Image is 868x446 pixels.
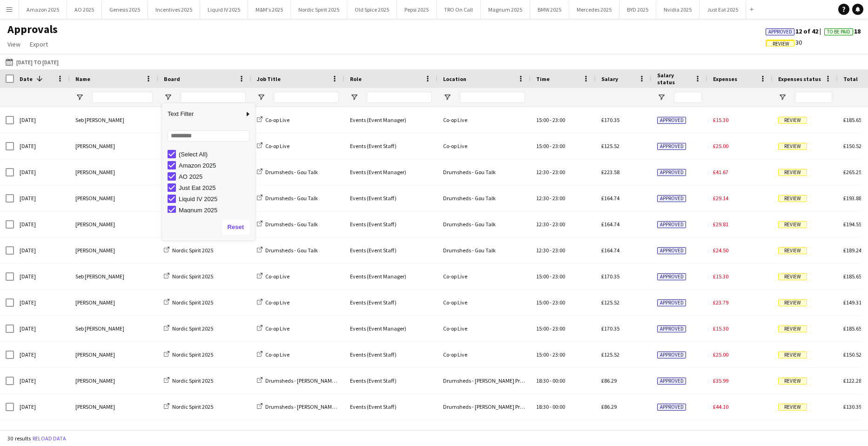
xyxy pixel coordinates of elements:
span: 00:00 [552,403,565,410]
a: Nordic Spirit 2025 [164,325,213,332]
span: Role [350,75,362,82]
span: 23:00 [552,169,565,176]
button: Genesis 2025 [102,0,148,19]
div: Seb [PERSON_NAME] [70,264,158,289]
span: - [550,403,552,410]
div: Co-op Live [437,133,531,159]
span: Co-op Live [265,325,289,332]
span: 15:00 [536,299,549,306]
span: £164.74 [601,221,619,228]
span: Export [30,40,48,48]
span: Date [20,75,33,82]
span: £223.58 [601,169,619,176]
a: Co-op Live [257,116,289,123]
span: Board [164,75,180,82]
div: [DATE] [14,264,70,289]
span: £164.74 [601,195,619,202]
button: Liquid IV 2025 [200,0,248,19]
span: Salary status [657,72,691,86]
span: Nordic Spirit 2025 [172,273,213,280]
div: [PERSON_NAME] [70,394,158,419]
div: Events (Event Manager) [344,159,437,185]
a: Nordic Spirit 2025 [164,403,213,410]
span: Co-op Live [265,116,289,123]
input: Name Filter Input [92,92,153,103]
div: Filter List [162,149,255,238]
button: BYD 2025 [619,0,656,19]
span: £185.65 [843,116,861,123]
span: £170.35 [601,273,619,280]
div: Events (Event Staff) [344,237,437,263]
span: £193.88 [843,195,861,202]
div: Events (Event Staff) [344,342,437,367]
button: Reload data [31,433,68,444]
span: £41.67 [713,169,728,176]
span: £194.55 [843,221,861,228]
input: Expenses status Filter Input [795,92,832,103]
span: Review [778,273,807,280]
span: 18 [824,27,861,35]
span: £125.52 [601,142,619,149]
button: Mercedes 2025 [569,0,619,19]
input: Salary status Filter Input [674,92,702,103]
span: 30 [766,38,802,47]
div: [DATE] [14,211,70,237]
span: Review [778,247,807,254]
span: £150.52 [843,142,861,149]
button: TRO On Call [437,0,481,19]
span: £44.10 [713,403,728,410]
span: Review [778,143,807,150]
div: Seb [PERSON_NAME] [70,316,158,341]
div: [PERSON_NAME] [70,290,158,315]
span: - [550,195,552,202]
span: Drumsheds - Gou Talk [265,169,318,176]
span: Name [75,75,90,82]
span: £24.50 [713,247,728,254]
div: Just Eat 2025 [179,184,252,191]
span: - [550,247,552,254]
div: [PERSON_NAME] [70,342,158,367]
div: [DATE] [14,316,70,341]
span: - [550,325,552,332]
a: Drumsheds - Gou Talk [257,195,318,202]
div: [DATE] [14,159,70,185]
span: 23:00 [552,195,565,202]
span: 15:00 [536,273,549,280]
span: £149.31 [843,299,861,306]
span: 12:30 [536,247,549,254]
button: Old Spice 2025 [347,0,397,19]
span: £23.79 [713,299,728,306]
span: - [550,377,552,384]
div: Co-op Live [437,107,531,133]
span: £170.35 [601,116,619,123]
div: [PERSON_NAME] [70,420,158,446]
span: View [7,40,20,48]
button: Open Filter Menu [778,93,787,101]
div: Events (Event Staff) [344,211,437,237]
button: Open Filter Menu [164,93,172,101]
input: Board Filter Input [181,92,246,103]
span: Review [778,378,807,385]
button: Open Filter Menu [257,93,265,101]
div: [DATE] [14,394,70,419]
span: Review [773,41,789,47]
a: Co-op Live [257,273,289,280]
span: 15:00 [536,351,549,358]
div: [DATE] [14,368,70,393]
span: Total [843,75,858,82]
span: £185.65 [843,325,861,332]
span: Expenses status [778,75,821,82]
span: 18:30 [536,377,549,384]
span: Drumsheds - [PERSON_NAME] Presents Nextup [265,377,375,384]
span: Review [778,117,807,124]
span: Review [778,351,807,358]
div: [DATE] [14,133,70,159]
a: Co-op Live [257,351,289,358]
a: Drumsheds - [PERSON_NAME] Presents Nextup [257,403,375,410]
div: Drumsheds - Gou Talk [437,159,531,185]
span: 12 of 42 [766,27,824,35]
span: 23:00 [552,273,565,280]
div: [DATE] [14,185,70,211]
a: Nordic Spirit 2025 [164,377,213,384]
a: Drumsheds - Gou Talk [257,169,318,176]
